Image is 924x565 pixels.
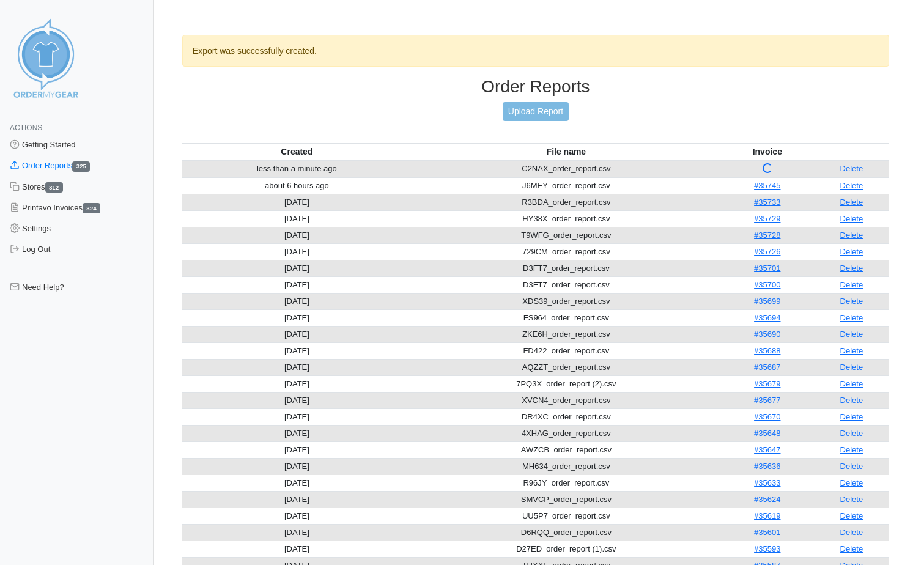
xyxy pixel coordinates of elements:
[182,160,412,178] td: less than a minute ago
[182,276,412,293] td: [DATE]
[45,182,63,193] span: 312
[412,359,721,375] td: AQZZT_order_report.csv
[754,297,780,306] a: #35699
[412,475,721,491] td: R96JY_order_report.csv
[840,511,863,520] a: Delete
[412,541,721,557] td: D27ED_order_report (1).csv
[412,524,721,541] td: D6RQQ_order_report.csv
[840,297,863,306] a: Delete
[840,280,863,289] a: Delete
[182,408,412,425] td: [DATE]
[754,445,780,454] a: #35647
[182,210,412,227] td: [DATE]
[840,412,863,421] a: Delete
[182,194,412,210] td: [DATE]
[412,408,721,425] td: DR4XC_order_report.csv
[412,227,721,243] td: T9WFG_order_report.csv
[182,491,412,508] td: [DATE]
[412,375,721,392] td: 7PQ3X_order_report (2).csv
[840,330,863,339] a: Delete
[754,346,780,355] a: #35688
[840,478,863,487] a: Delete
[412,508,721,524] td: UU5P7_order_report.csv
[182,441,412,458] td: [DATE]
[840,313,863,322] a: Delete
[840,462,863,471] a: Delete
[182,359,412,375] td: [DATE]
[412,243,721,260] td: 729CM_order_report.csv
[182,177,412,194] td: about 6 hours ago
[182,508,412,524] td: [DATE]
[182,326,412,342] td: [DATE]
[754,264,780,273] a: #35701
[754,544,780,553] a: #35593
[754,412,780,421] a: #35670
[840,164,863,173] a: Delete
[840,528,863,537] a: Delete
[754,181,780,190] a: #35745
[840,544,863,553] a: Delete
[721,143,814,160] th: Invoice
[754,379,780,388] a: #35679
[412,276,721,293] td: D3FT7_order_report.csv
[503,102,569,121] a: Upload Report
[840,379,863,388] a: Delete
[412,309,721,326] td: FS964_order_report.csv
[72,161,90,172] span: 325
[182,227,412,243] td: [DATE]
[182,425,412,441] td: [DATE]
[182,458,412,475] td: [DATE]
[840,247,863,256] a: Delete
[412,293,721,309] td: XDS39_order_report.csv
[10,124,42,132] span: Actions
[840,495,863,504] a: Delete
[754,396,780,405] a: #35677
[754,478,780,487] a: #35633
[412,491,721,508] td: SMVCP_order_report.csv
[840,181,863,190] a: Delete
[182,524,412,541] td: [DATE]
[412,194,721,210] td: R3BDA_order_report.csv
[754,231,780,240] a: #35728
[754,280,780,289] a: #35700
[754,198,780,207] a: #35733
[182,309,412,326] td: [DATE]
[754,511,780,520] a: #35619
[754,429,780,438] a: #35648
[754,528,780,537] a: #35601
[754,462,780,471] a: #35636
[182,475,412,491] td: [DATE]
[83,203,100,213] span: 324
[840,429,863,438] a: Delete
[840,396,863,405] a: Delete
[840,231,863,240] a: Delete
[840,214,863,223] a: Delete
[754,495,780,504] a: #35624
[754,363,780,372] a: #35687
[182,243,412,260] td: [DATE]
[754,247,780,256] a: #35726
[412,326,721,342] td: ZKE6H_order_report.csv
[182,143,412,160] th: Created
[754,330,780,339] a: #35690
[182,541,412,557] td: [DATE]
[182,293,412,309] td: [DATE]
[412,210,721,227] td: HY38X_order_report.csv
[412,441,721,458] td: AWZCB_order_report.csv
[754,313,780,322] a: #35694
[182,35,889,67] div: Export was successfully created.
[412,458,721,475] td: MH634_order_report.csv
[412,260,721,276] td: D3FT7_order_report.csv
[412,342,721,359] td: FD422_order_report.csv
[412,425,721,441] td: 4XHAG_order_report.csv
[412,143,721,160] th: File name
[412,160,721,178] td: C2NAX_order_report.csv
[182,76,889,97] h3: Order Reports
[182,375,412,392] td: [DATE]
[754,214,780,223] a: #35729
[412,392,721,408] td: XVCN4_order_report.csv
[182,260,412,276] td: [DATE]
[840,363,863,372] a: Delete
[412,177,721,194] td: J6MEY_order_report.csv
[840,445,863,454] a: Delete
